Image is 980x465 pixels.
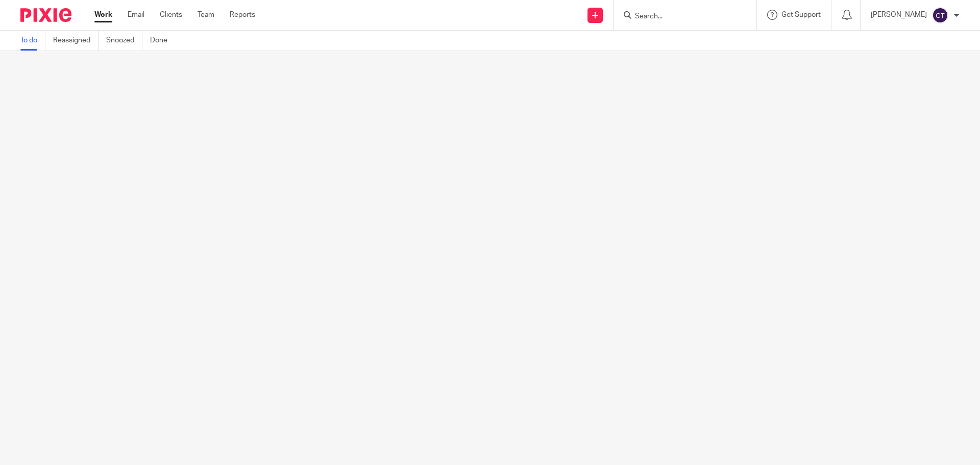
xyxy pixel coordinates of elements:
[634,12,726,21] input: Search
[932,7,948,23] img: svg%3E
[106,31,142,51] a: Snoozed
[20,31,45,51] a: To do
[230,10,255,20] a: Reports
[871,10,927,20] p: [PERSON_NAME]
[198,10,214,20] a: Team
[20,8,71,22] img: Pixie
[53,31,99,51] a: Reassigned
[781,11,821,18] span: Get Support
[150,31,175,51] a: Done
[128,10,144,20] a: Email
[94,10,112,20] a: Work
[160,10,182,20] a: Clients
